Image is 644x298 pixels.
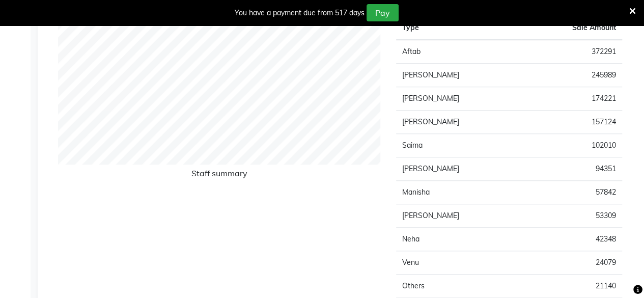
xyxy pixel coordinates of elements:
td: [PERSON_NAME] [396,87,521,111]
td: Aftab [396,40,521,64]
td: 174221 [521,87,622,111]
td: 157124 [521,111,622,134]
td: [PERSON_NAME] [396,157,521,181]
td: 102010 [521,134,622,157]
th: Type [396,16,521,40]
td: 94351 [521,157,622,181]
td: Manisha [396,181,521,204]
td: 53309 [521,204,622,228]
td: Others [396,275,521,298]
td: 57842 [521,181,622,204]
td: 21140 [521,275,622,298]
td: Saima [396,134,521,157]
td: Venu [396,251,521,275]
td: 245989 [521,64,622,87]
td: [PERSON_NAME] [396,64,521,87]
td: Neha [396,228,521,251]
td: 24079 [521,251,622,275]
td: 42348 [521,228,622,251]
th: Sale Amount [521,16,622,40]
td: [PERSON_NAME] [396,204,521,228]
button: Pay [367,4,399,21]
div: You have a payment due from 517 days [235,8,365,18]
td: 372291 [521,40,622,64]
td: [PERSON_NAME] [396,111,521,134]
h6: Staff summary [58,169,381,182]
